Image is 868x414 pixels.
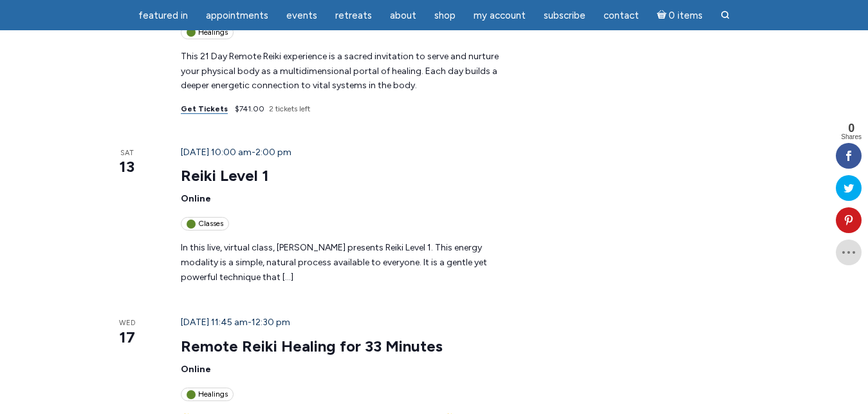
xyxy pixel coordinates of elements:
[649,2,711,28] a: Cart0 items
[181,217,229,231] div: Classes
[390,10,416,21] span: About
[198,3,276,28] a: Appointments
[181,388,234,401] div: Healings
[104,156,150,178] span: 13
[434,10,456,21] span: Shop
[841,134,862,140] span: Shares
[181,337,443,356] a: Remote Reiki Healing for 33 Minutes
[252,317,290,328] span: 12:30 pm
[669,11,703,21] span: 0 items
[206,10,268,21] span: Appointments
[181,241,515,285] p: In this live, virtual class, [PERSON_NAME] presents Reiki Level 1. This energy modality is a simp...
[604,10,639,21] span: Contact
[138,10,188,21] span: featured in
[104,318,150,329] span: Wed
[427,3,463,28] a: Shop
[536,3,593,28] a: Subscribe
[104,148,150,159] span: Sat
[335,10,372,21] span: Retreats
[255,147,291,158] span: 2:00 pm
[841,122,862,134] span: 0
[181,193,211,204] span: Online
[235,104,264,113] span: $741.00
[544,10,586,21] span: Subscribe
[104,326,150,348] span: 17
[382,3,424,28] a: About
[181,104,228,114] a: Get Tickets
[181,317,248,328] span: [DATE] 11:45 am
[181,317,290,328] time: -
[181,147,252,158] span: [DATE] 10:00 am
[131,3,196,28] a: featured in
[328,3,380,28] a: Retreats
[474,10,526,21] span: My Account
[286,10,317,21] span: Events
[181,26,234,39] div: Healings
[596,3,647,28] a: Contact
[181,166,269,185] a: Reiki Level 1
[657,10,669,21] i: Cart
[279,3,325,28] a: Events
[466,3,533,28] a: My Account
[269,104,310,113] span: 2 tickets left
[181,364,211,375] span: Online
[181,147,291,158] time: -
[181,50,515,93] p: This 21 Day Remote Reiki experience is a sacred invitation to serve and nurture your physical bod...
